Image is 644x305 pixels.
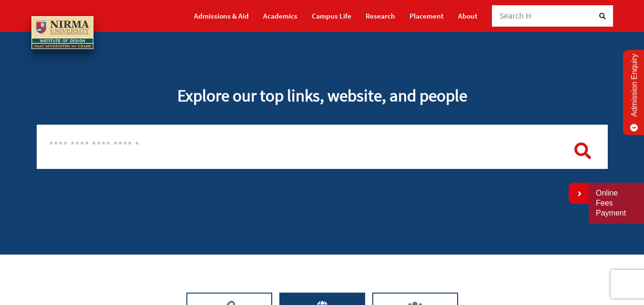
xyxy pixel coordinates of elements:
[596,188,637,218] a: Online Fees Payment
[31,16,93,49] img: main_logo
[366,8,395,24] a: Research
[194,8,249,24] a: Admissions & Aid
[458,8,478,24] a: About
[409,8,444,24] a: Placement
[37,86,608,106] h1: Explore our top links, website, and people
[500,10,532,21] span: Search H
[263,8,297,24] a: Academics
[312,8,351,24] a: Campus Life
